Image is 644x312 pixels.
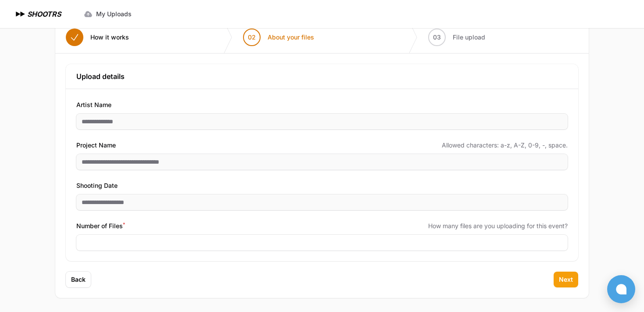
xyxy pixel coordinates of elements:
span: 03 [433,33,441,42]
span: About your files [268,33,314,42]
span: Back [71,275,86,284]
span: Next [559,275,573,284]
button: Open chat window [607,275,635,303]
span: Number of Files [76,221,125,231]
span: Shooting Date [76,180,118,191]
button: 02 About your files [233,22,325,53]
button: How it works [55,22,140,53]
button: 03 File upload [418,22,496,53]
button: Next [554,272,578,287]
h3: Upload details [76,71,568,82]
span: 02 [248,33,256,42]
span: My Uploads [96,10,132,18]
img: SHOOTRS [14,9,27,19]
a: SHOOTRS SHOOTRS [14,9,61,19]
span: File upload [453,33,485,42]
a: My Uploads [79,6,137,22]
span: How many files are you uploading for this event? [428,222,568,230]
span: Allowed characters: a-z, A-Z, 0-9, -, space. [442,141,568,150]
h1: SHOOTRS [27,9,61,19]
span: Project Name [76,140,116,151]
span: How it works [90,33,129,42]
button: Back [66,272,91,287]
span: Artist Name [76,100,111,110]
